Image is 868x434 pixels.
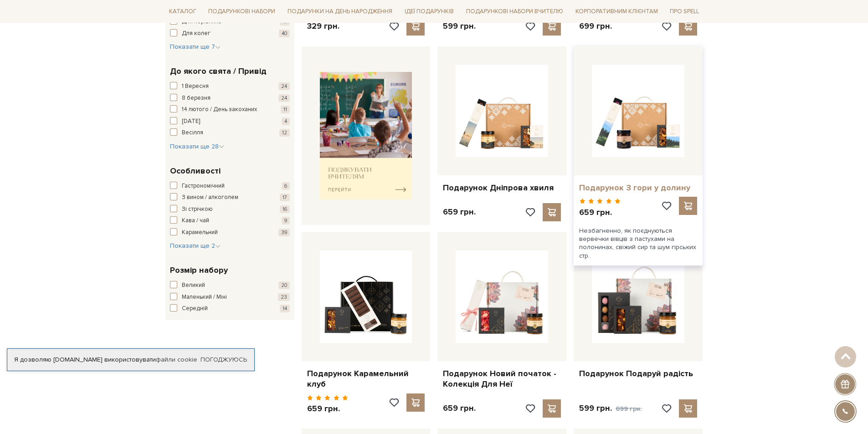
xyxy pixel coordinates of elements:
[170,128,290,138] button: Весілля 12
[279,30,290,37] span: 40
[165,5,200,19] a: Каталог
[170,193,290,202] button: З вином / алкоголем 17
[278,281,290,289] span: 20
[182,293,227,302] span: Маленький / Міні
[579,183,697,193] a: Подарунок З гори у долину
[170,142,224,151] button: Показати ще 28
[170,205,290,214] button: Зі стрічкою 16
[170,241,221,250] button: Показати ще 2
[280,305,290,312] span: 14
[200,356,247,364] a: Погоджуюсь
[7,356,254,364] div: Я дозволяю [DOMAIN_NAME] використовувати
[170,143,224,150] span: Показати ще 28
[205,5,279,19] a: Подарункові набори
[170,165,221,177] span: Особливості
[278,94,290,102] span: 24
[156,356,197,363] a: файли cookie
[401,5,457,19] a: Ідеї подарунків
[170,304,290,313] button: Середній 14
[572,4,662,19] a: Корпоративним клієнтам
[170,82,290,91] button: 1 Вересня 24
[278,229,290,236] span: 39
[281,106,290,113] span: 11
[170,281,290,290] button: Великий 20
[443,207,476,217] p: 659 грн.
[182,105,257,114] span: 14 лютого / День закоханих
[182,281,205,290] span: Великий
[282,217,290,225] span: 9
[616,405,642,413] span: 699 грн.
[170,65,267,77] span: До якого свята / Привід
[182,94,211,103] span: 8 березня
[182,182,225,191] span: Гастрономічний
[579,368,697,379] a: Подарунок Подаруй радість
[320,72,412,200] img: banner
[278,293,290,301] span: 23
[170,182,290,191] button: Гастрономічний 6
[170,216,290,225] button: Кава / чай 9
[170,264,228,276] span: Розмір набору
[170,94,290,103] button: 8 березня 24
[443,183,561,193] a: Подарунок Дніпрова хвиля
[182,193,238,202] span: З вином / алкоголем
[282,117,290,125] span: 4
[307,403,349,414] p: 659 грн.
[170,29,290,38] button: Для колег 40
[307,21,339,31] p: 329 грн.
[182,228,218,237] span: Карамельний
[182,216,209,225] span: Кава / чай
[462,4,567,19] a: Подарункові набори Вчителю
[182,304,208,313] span: Середній
[280,194,290,201] span: 17
[666,5,703,19] a: Про Spell
[307,368,425,390] a: Подарунок Карамельний клуб
[182,82,209,91] span: 1 Вересня
[170,228,290,237] button: Карамельний 39
[278,82,290,90] span: 24
[182,117,200,126] span: [DATE]
[443,403,476,414] p: 659 грн.
[170,117,290,126] button: [DATE] 4
[579,403,642,414] p: 599 грн.
[182,29,211,38] span: Для колег
[170,42,221,51] button: Показати ще 7
[170,43,221,51] span: Показати ще 7
[579,207,621,218] p: 659 грн.
[170,242,221,250] span: Показати ще 2
[182,205,213,214] span: Зі стрічкою
[170,105,290,114] button: 14 лютого / День закоханих 11
[182,128,203,138] span: Весілля
[279,129,290,137] span: 12
[574,221,703,266] div: Незбагненно, як поєднуються вервечки вівців з пастухами на полонинах, свіжий сир та шум гірських ...
[579,21,612,31] p: 699 грн.
[443,21,476,31] p: 599 грн.
[284,5,396,19] a: Подарунки на День народження
[280,205,290,213] span: 16
[282,182,290,190] span: 6
[443,368,561,390] a: Подарунок Новий початок - Колекція Для Неї
[170,293,290,302] button: Маленький / Міні 23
